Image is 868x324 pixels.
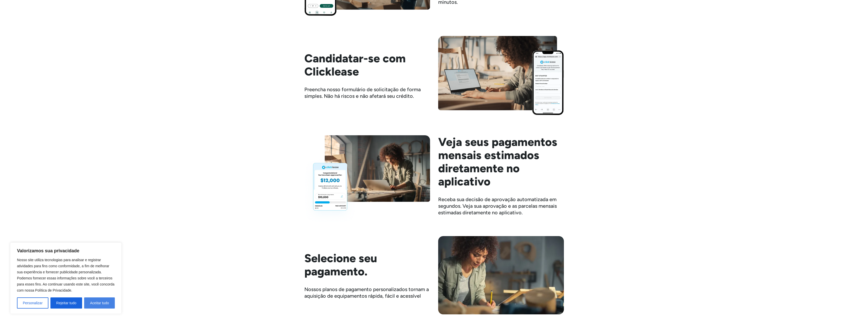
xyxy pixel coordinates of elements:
font: Personalizar [23,301,43,305]
button: Personalizar [17,297,48,309]
img: Mulher preenchendo o formulário de início do Clicklease em seu computador [438,36,564,115]
font: Aceitar tudo [90,301,109,305]
font: Preencha nosso formulário de solicitação de forma simples. Não há riscos e não afetará seu crédito. [304,86,421,99]
font: Receba sua decisão de aprovação automatizada em segundos. Veja sua aprovação e as parcelas mensai... [438,196,557,216]
button: Aceitar tudo [84,297,115,309]
font: Nossos planos de pagamento personalizados tornam a aquisição de equipamentos rápida, fácil e aces... [304,286,429,299]
img: Mulher segurando um lápis amarelo trabalhando em uma mesa de arte [438,236,564,315]
button: Rejeitar tudo [50,297,82,309]
font: Candidatar-se com Clicklease [304,51,406,78]
font: Valorizamos sua privacidade [17,248,79,253]
img: marceneiro olhando para seu laptop [304,135,430,223]
font: Nosso site utiliza tecnologias para analisar e registrar atividades para fins como conformidade, ... [17,258,114,292]
font: Selecione seu pagamento. [304,251,377,278]
font: Veja seus pagamentos mensais estimados diretamente no aplicativo [438,135,557,188]
div: Valorizamos sua privacidade [10,242,122,314]
font: Rejeitar tudo [56,301,76,305]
